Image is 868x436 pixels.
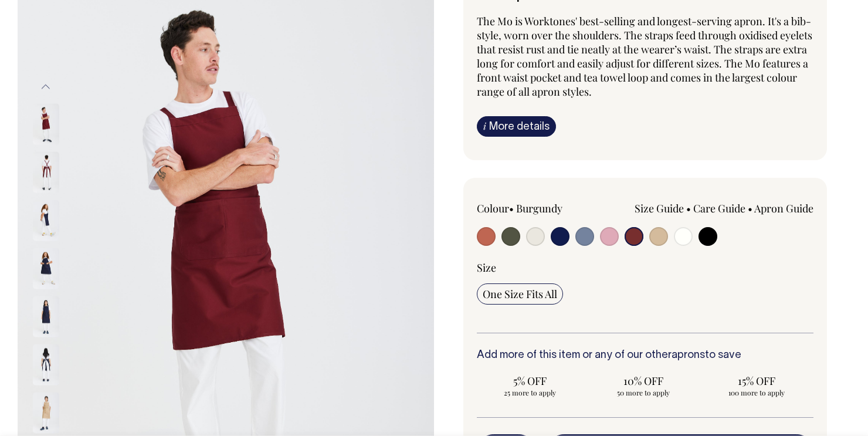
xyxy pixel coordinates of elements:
span: One Size Fits All [483,287,557,301]
a: Size Guide [635,201,684,215]
h6: Add more of this item or any of our other to save [477,350,813,361]
a: Apron Guide [754,201,813,215]
button: Previous [37,74,55,100]
span: 10% OFF [596,374,690,388]
span: 25 more to apply [483,388,577,397]
img: burgundy [33,103,59,144]
img: burgundy [33,151,59,192]
span: 50 more to apply [596,388,690,397]
img: khaki [33,392,59,433]
a: iMore details [477,116,556,137]
input: 10% OFF 50 more to apply [590,370,696,401]
input: 5% OFF 25 more to apply [477,370,583,401]
span: • [509,201,514,215]
img: dark-navy [33,296,59,337]
a: Care Guide [693,201,745,215]
span: i [483,120,486,132]
span: 100 more to apply [710,388,804,397]
span: • [686,201,691,215]
a: aprons [672,350,705,360]
span: 5% OFF [483,374,577,388]
label: Burgundy [516,201,562,215]
div: Size [477,261,813,275]
span: 15% OFF [710,374,804,388]
img: dark-navy [33,200,59,241]
img: dark-navy [33,344,59,385]
input: 15% OFF 100 more to apply [704,370,810,401]
input: One Size Fits All [477,283,563,305]
span: The Mo is Worktones' best-selling and longest-serving apron. It's a bib-style, worn over the shou... [477,14,812,99]
div: Colour [477,201,612,215]
img: dark-navy [33,248,59,289]
span: • [748,201,752,215]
